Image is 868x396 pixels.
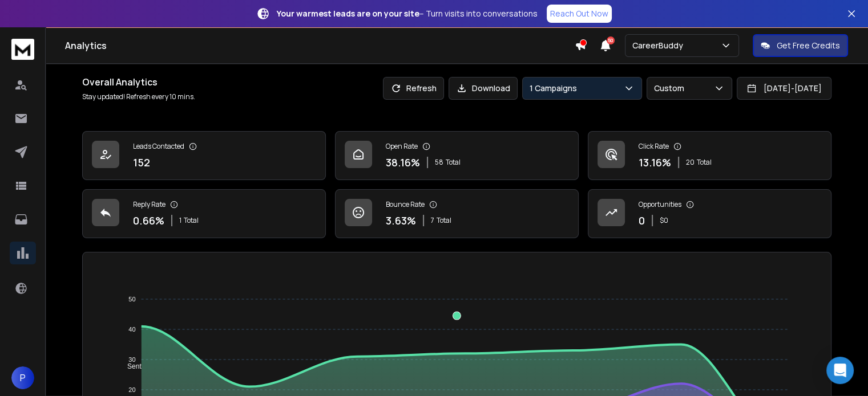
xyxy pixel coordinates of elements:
button: Refresh [383,77,444,100]
span: Total [184,216,199,225]
a: Open Rate38.16%58Total [335,131,579,180]
img: logo [11,39,34,60]
p: 0.66 % [133,213,164,228]
p: Opportunities [639,200,681,209]
p: Reach Out Now [550,8,608,19]
p: Download [472,83,510,94]
button: Download [449,77,518,100]
p: 1 Campaigns [530,83,582,94]
span: Sent [119,362,142,370]
tspan: 20 [128,386,135,393]
p: Click Rate [639,142,669,151]
p: Reply Rate [133,200,165,209]
tspan: 50 [128,296,135,303]
a: Opportunities0$0 [588,189,831,238]
span: 58 [435,158,443,167]
p: 38.16 % [386,154,420,170]
button: Get Free Credits [753,34,848,57]
a: Bounce Rate3.63%7Total [335,189,579,238]
p: 3.63 % [386,213,416,228]
button: P [11,366,34,389]
p: Refresh [406,83,437,94]
a: Reply Rate0.66%1Total [82,189,326,238]
p: 152 [133,154,150,170]
p: Get Free Credits [777,40,840,51]
a: Click Rate13.16%20Total [588,131,831,180]
p: Bounce Rate [386,200,425,209]
h1: Overall Analytics [82,75,195,89]
strong: Your warmest leads are on your site [277,8,419,19]
a: Leads Contacted152 [82,131,326,180]
span: 7 [431,216,434,225]
span: Total [446,158,461,167]
a: Reach Out Now [547,5,612,23]
p: $ 0 [660,216,668,225]
span: 20 [686,158,695,167]
p: Stay updated! Refresh every 10 mins. [82,92,195,101]
span: 1 [179,216,181,225]
p: Leads Contacted [133,142,184,151]
div: Open Intercom Messenger [826,357,854,384]
tspan: 30 [128,356,135,363]
span: Total [437,216,451,225]
button: [DATE]-[DATE] [737,77,831,100]
span: Total [697,158,712,167]
p: Custom [654,83,689,94]
p: CareerBuddy [632,40,688,51]
tspan: 40 [128,326,135,333]
h1: Analytics [65,39,575,52]
p: 13.16 % [639,154,671,170]
p: – Turn visits into conversations [277,8,538,19]
p: Open Rate [386,142,418,151]
span: 50 [607,36,615,44]
p: 0 [639,213,645,228]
